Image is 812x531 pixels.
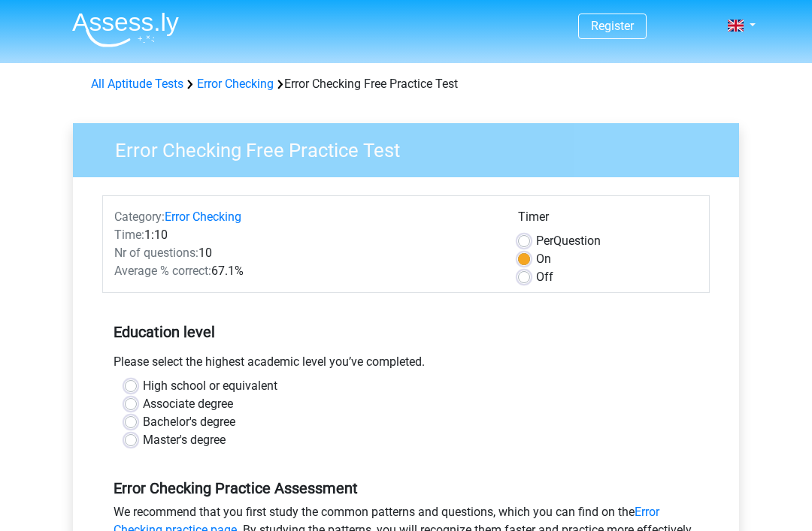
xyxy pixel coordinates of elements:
label: Associate degree [143,395,233,413]
h3: Error Checking Free Practice Test [97,133,728,162]
label: High school or equivalent [143,377,277,395]
div: 10 [103,244,507,262]
label: Off [536,268,553,286]
div: Timer [518,208,698,232]
a: Register [591,19,634,33]
div: Error Checking Free Practice Test [85,75,727,93]
label: Bachelor's degree [143,413,235,431]
img: Assessly [72,12,179,47]
span: Nr of questions: [114,246,198,260]
label: Master's degree [143,431,226,449]
label: On [536,250,551,268]
span: Average % correct: [114,264,211,278]
a: Error Checking [165,210,241,224]
span: Time: [114,228,144,242]
div: 67.1% [103,262,507,280]
span: Category: [114,210,165,224]
a: Error Checking [197,77,274,91]
h5: Error Checking Practice Assessment [114,479,698,497]
div: 1:10 [103,226,507,244]
h5: Education level [114,317,698,347]
a: All Aptitude Tests [91,77,183,91]
span: Per [536,234,553,248]
label: Question [536,232,601,250]
div: Please select the highest academic level you’ve completed. [102,353,710,377]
